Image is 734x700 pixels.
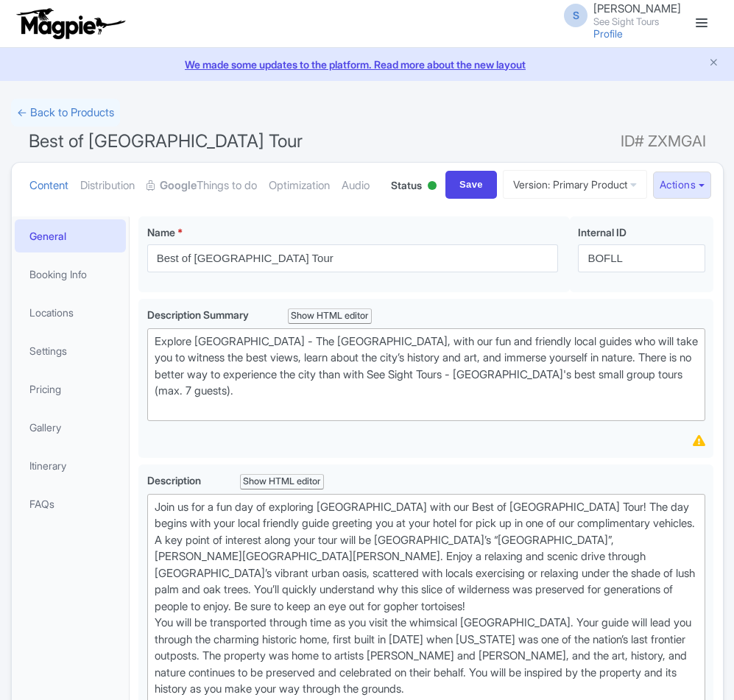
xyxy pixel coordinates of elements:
[15,334,127,367] a: Settings
[425,175,440,198] div: Active
[9,57,725,72] a: We made some updates to the platform. Read more about the new layout
[80,163,135,209] a: Distribution
[15,487,127,520] a: FAQs
[13,7,127,40] img: logo-ab69f6fb50320c5b225c76a69d11143b.png
[621,127,706,156] span: ID# ZXMGAI
[555,3,681,26] a: S [PERSON_NAME] See Sight Tours
[445,171,497,199] input: Save
[160,177,197,194] strong: Google
[391,177,422,193] span: Status
[593,27,623,40] a: Profile
[593,1,681,15] span: [PERSON_NAME]
[15,219,127,252] a: General
[564,4,587,27] span: S
[147,308,251,321] span: Description Summary
[147,474,203,487] span: Description
[15,411,127,444] a: Gallery
[15,258,127,291] a: Booking Info
[29,163,68,209] a: Content
[503,170,647,199] a: Version: Primary Product
[269,163,330,209] a: Optimization
[29,130,303,152] span: Best of [GEOGRAPHIC_DATA] Tour
[240,474,325,489] div: Show HTML editor
[147,163,257,209] a: GoogleThings to do
[288,308,373,324] div: Show HTML editor
[155,333,699,417] div: Explore [GEOGRAPHIC_DATA] - The [GEOGRAPHIC_DATA], with our fun and friendly local guides who wil...
[15,372,127,406] a: Pricing
[15,296,127,329] a: Locations
[11,99,120,127] a: ← Back to Products
[578,226,627,238] span: Internal ID
[708,55,719,72] button: Close announcement
[593,17,681,26] small: See Sight Tours
[653,172,711,199] button: Actions
[15,449,127,482] a: Itinerary
[342,163,370,209] a: Audio
[147,226,175,238] span: Name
